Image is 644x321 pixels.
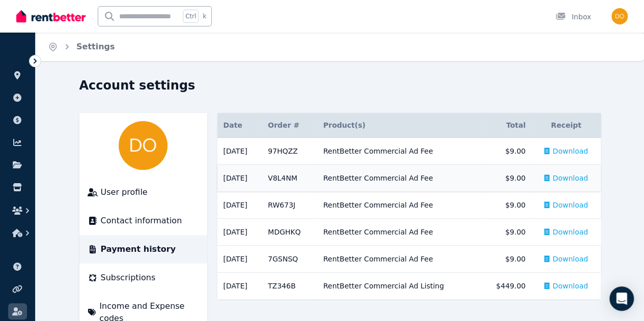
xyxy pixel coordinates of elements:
span: Download [552,146,588,156]
td: $9.00 [481,192,532,219]
a: User profile [88,186,199,198]
img: RentBetter [16,9,86,24]
th: Product(s) [317,113,481,138]
th: Date [217,113,262,138]
div: Inbox [555,12,591,22]
th: Receipt [531,113,600,138]
span: Subscriptions [101,272,156,284]
td: MDGHKQ [262,219,317,246]
td: [DATE] [217,219,262,246]
a: Subscriptions [88,272,199,284]
div: RentBetter Commercial Ad Listing [323,281,474,291]
td: $9.00 [481,219,532,246]
td: V8L4NM [262,165,317,192]
a: Settings [76,42,115,51]
div: RentBetter Commercial Ad Fee [323,200,474,210]
span: Ctrl [183,10,199,23]
span: User profile [101,186,148,198]
img: David O'Connor [119,121,167,170]
td: $9.00 [481,165,532,192]
span: k [203,12,206,20]
span: Download [552,227,588,237]
span: Order # [268,120,299,130]
span: Contact information [101,215,182,227]
div: RentBetter Commercial Ad Fee [323,227,474,237]
td: 7GSNSQ [262,246,317,273]
span: Download [552,200,588,210]
nav: Breadcrumb [36,33,127,61]
td: TZ346B [262,273,317,300]
span: Download [552,254,588,264]
td: [DATE] [217,246,262,273]
td: [DATE] [217,138,262,165]
td: $9.00 [481,138,532,165]
a: Contact information [88,215,199,227]
td: [DATE] [217,273,262,300]
div: Open Intercom Messenger [609,286,634,311]
h1: Account settings [79,77,195,94]
td: RW673J [262,192,317,219]
td: 97HQZZ [262,138,317,165]
td: $9.00 [481,246,532,273]
span: Download [552,173,588,183]
a: Payment history [88,243,199,255]
span: Download [552,281,588,291]
div: RentBetter Commercial Ad Fee [323,173,474,183]
th: Total [481,113,532,138]
div: RentBetter Commercial Ad Fee [323,146,474,156]
td: $449.00 [481,273,532,300]
div: RentBetter Commercial Ad Fee [323,254,474,264]
img: David O'Connor [611,8,628,24]
span: Payment history [101,243,176,255]
td: [DATE] [217,165,262,192]
td: [DATE] [217,192,262,219]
